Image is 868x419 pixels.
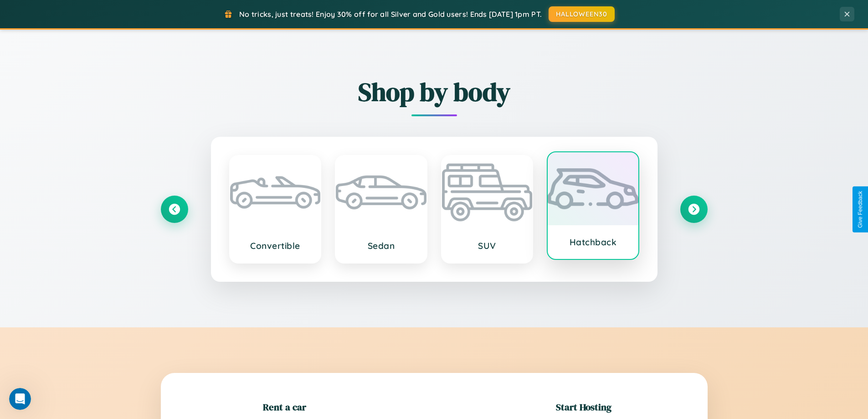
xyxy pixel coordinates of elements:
span: No tricks, just treats! Enjoy 30% off for all Silver and Gold users! Ends [DATE] 1pm PT. [239,10,542,19]
h3: Sedan [345,240,417,251]
h3: SUV [451,240,524,251]
h3: Hatchback [557,237,629,248]
h2: Rent a car [263,400,306,414]
div: Give Feedback [857,191,863,228]
h2: Shop by body [161,74,708,109]
iframe: Intercom live chat [9,388,31,410]
h3: Convertible [239,240,312,251]
h2: Start Hosting [556,400,611,414]
button: HALLOWEEN30 [549,6,615,22]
